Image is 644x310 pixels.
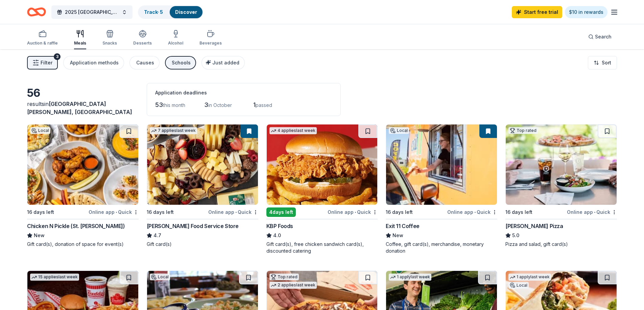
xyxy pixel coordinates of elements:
[27,241,139,248] div: Gift card(s), donation of space for event(s)
[74,40,86,46] div: Meals
[508,127,538,134] div: Top rated
[150,274,170,280] div: Local
[512,231,519,239] span: 5.0
[199,40,222,46] div: Beverages
[266,207,296,217] div: 4 days left
[163,102,185,108] span: this month
[386,124,497,205] img: Image for Exit 11 Coffee
[172,59,191,67] div: Schools
[204,101,208,108] span: 3
[168,27,183,49] button: Alcohol
[208,208,258,216] div: Online app Quick
[212,60,239,65] span: Just added
[505,241,617,248] div: Pizza and salad, gift card(s)
[147,124,258,248] a: Image for Gordon Food Service Store7 applieslast week16 days leftOnline app•Quick[PERSON_NAME] Fo...
[89,208,139,216] div: Online app Quick
[505,208,532,216] div: 16 days left
[116,209,117,215] span: •
[506,124,617,205] img: Image for Dewey's Pizza
[144,9,163,15] a: Track· 5
[70,59,119,67] div: Application methods
[147,241,258,248] div: Gift card(s)
[175,9,197,15] a: Discover
[602,59,611,67] span: Sort
[505,222,563,230] div: [PERSON_NAME] Pizza
[508,282,529,289] div: Local
[138,5,203,19] button: Track· 5Discover
[201,56,245,69] button: Just added
[389,274,431,281] div: 1 apply last week
[266,124,378,254] a: Image for KBP Foods4 applieslast week4days leftOnline app•QuickKBP Foods4.0Gift card(s), free chi...
[328,208,378,216] div: Online app Quick
[447,208,497,216] div: Online app Quick
[269,127,317,134] div: 4 applies last week
[266,241,378,254] div: Gift card(s), free chicken sandwich card(s), discounted catering
[165,56,196,69] button: Schools
[269,274,299,280] div: Top rated
[51,5,133,19] button: 2025 [GEOGRAPHIC_DATA] Gala
[565,6,607,18] a: $10 in rewards
[65,8,119,16] span: 2025 [GEOGRAPHIC_DATA] Gala
[27,124,139,248] a: Image for Chicken N Pickle (St. Charles)Local16 days leftOnline app•QuickChicken N Pickle (St. [P...
[583,30,617,44] button: Search
[30,274,79,281] div: 15 applies last week
[505,124,617,248] a: Image for Dewey's PizzaTop rated16 days leftOnline app•Quick[PERSON_NAME] Pizza5.0Pizza and salad...
[129,56,160,69] button: Causes
[34,231,45,239] span: New
[389,127,409,134] div: Local
[273,231,281,239] span: 4.0
[63,56,124,69] button: Application methods
[27,101,132,115] span: [GEOGRAPHIC_DATA][PERSON_NAME], [GEOGRAPHIC_DATA]
[27,40,58,46] div: Auction & raffle
[595,33,612,41] span: Search
[27,100,139,116] div: results
[355,209,356,215] span: •
[27,56,58,69] button: Filter3
[168,40,183,46] div: Alcohol
[150,127,197,134] div: 7 applies last week
[256,102,272,108] span: passed
[512,6,562,18] a: Start free trial
[27,4,46,20] a: Home
[588,56,617,69] button: Sort
[147,124,258,205] img: Image for Gordon Food Service Store
[567,208,617,216] div: Online app Quick
[386,222,419,230] div: Exit 11 Coffee
[253,101,256,108] span: 1
[27,27,58,49] button: Auction & raffle
[74,27,86,49] button: Meals
[386,208,413,216] div: 16 days left
[235,209,237,215] span: •
[392,231,403,239] span: New
[155,89,332,97] div: Application deadlines
[54,53,61,60] div: 3
[266,222,293,230] div: KBP Foods
[27,124,138,205] img: Image for Chicken N Pickle (St. Charles)
[269,282,317,289] div: 2 applies last week
[102,27,117,49] button: Snacks
[386,124,497,254] a: Image for Exit 11 CoffeeLocal16 days leftOnline app•QuickExit 11 CoffeeNewCoffee, gift card(s), m...
[30,127,50,134] div: Local
[27,208,54,216] div: 16 days left
[27,86,139,100] div: 56
[267,124,378,205] img: Image for KBP Foods
[133,40,152,46] div: Desserts
[474,209,476,215] span: •
[594,209,595,215] span: •
[133,27,152,49] button: Desserts
[147,208,174,216] div: 16 days left
[41,59,52,67] span: Filter
[27,101,132,115] span: in
[199,27,222,49] button: Beverages
[386,241,497,254] div: Coffee, gift card(s), merchandise, monetary donation
[208,102,232,108] span: in October
[27,222,125,230] div: Chicken N Pickle (St. [PERSON_NAME])
[508,274,551,281] div: 1 apply last week
[147,222,239,230] div: [PERSON_NAME] Food Service Store
[153,231,161,239] span: 4.7
[136,59,154,67] div: Causes
[155,101,163,108] span: 53
[102,40,117,46] div: Snacks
